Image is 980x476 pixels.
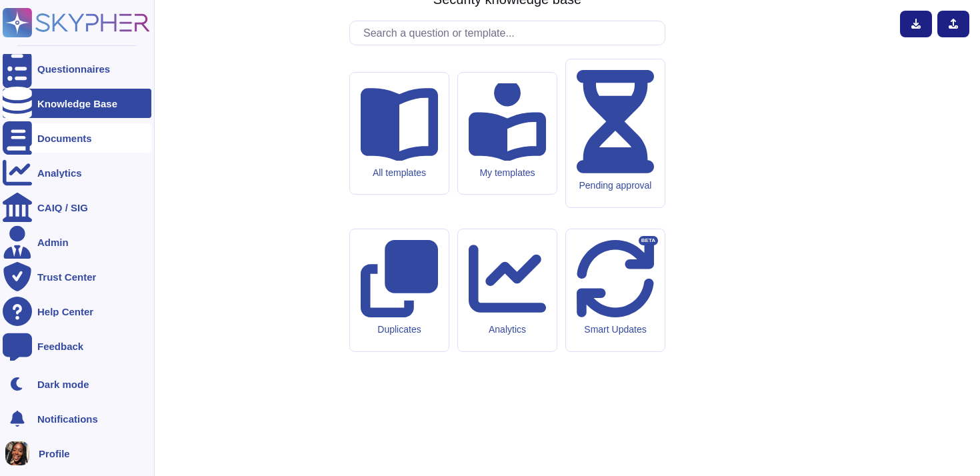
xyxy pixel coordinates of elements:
[37,414,98,424] span: Notifications
[361,324,438,335] div: Duplicates
[37,379,89,389] div: Dark mode
[357,21,665,45] input: Search a question or template...
[37,203,88,213] div: CAIQ / SIG
[37,64,110,74] div: Questionnaires
[3,262,151,291] a: Trust Center
[577,180,654,191] div: Pending approval
[37,272,96,282] div: Trust Center
[5,441,29,465] img: user
[37,307,93,317] div: Help Center
[37,99,117,109] div: Knowledge Base
[37,168,82,178] div: Analytics
[469,167,546,179] div: My templates
[639,236,658,245] div: BETA
[37,237,69,247] div: Admin
[3,193,151,222] a: CAIQ / SIG
[3,297,151,326] a: Help Center
[3,89,151,118] a: Knowledge Base
[3,331,151,361] a: Feedback
[3,158,151,187] a: Analytics
[3,439,39,468] button: user
[39,449,70,459] span: Profile
[37,133,92,143] div: Documents
[3,227,151,257] a: Admin
[469,324,546,335] div: Analytics
[37,341,83,351] div: Feedback
[3,54,151,83] a: Questionnaires
[3,123,151,153] a: Documents
[577,324,654,335] div: Smart Updates
[361,167,438,179] div: All templates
